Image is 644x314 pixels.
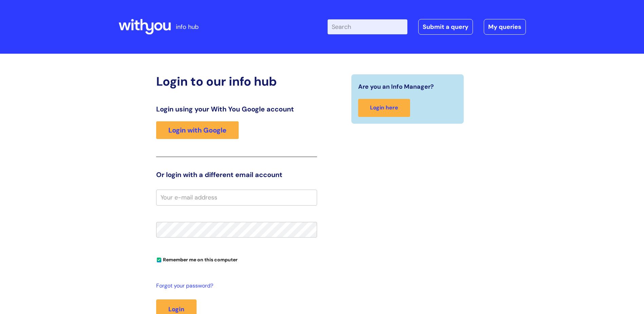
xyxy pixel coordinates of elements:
a: Forgot your password? [156,281,314,291]
input: Remember me on this computer [157,258,161,262]
input: Search [328,19,407,34]
span: Are you an Info Manager? [358,81,434,92]
div: You can uncheck this option if you're logging in from a shared device [156,254,317,265]
h2: Login to our info hub [156,74,317,89]
h3: Login using your With You Google account [156,105,317,113]
label: Remember me on this computer [156,255,238,263]
a: Submit a query [418,19,473,35]
p: info hub [176,21,199,32]
a: My queries [484,19,526,35]
a: Login with Google [156,121,239,139]
a: Login here [358,99,410,117]
input: Your e-mail address [156,190,317,205]
h3: Or login with a different email account [156,171,317,179]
